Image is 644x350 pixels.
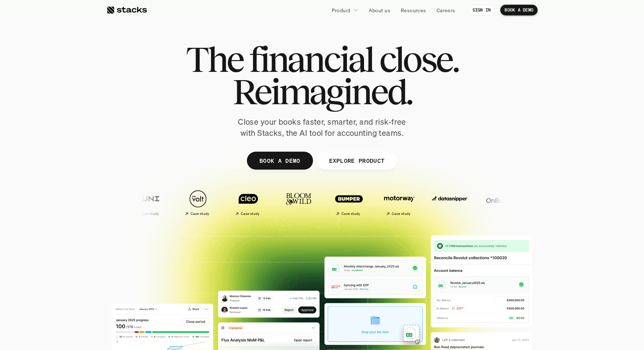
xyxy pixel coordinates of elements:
span: close. [379,43,458,75]
p: About us [369,6,390,14]
a: Case study [175,186,221,219]
p: Product [332,6,351,14]
h2: Case study [341,212,360,216]
p: Close your books faster, smarter, and risk-free with Stacks, the AI tool for accounting teams. [232,116,412,139]
a: Case study [326,186,372,219]
p: Resources [401,6,426,14]
p: BOOK A DEMO [505,8,533,13]
a: SIGN IN [468,5,495,15]
a: Case study [376,186,423,219]
span: financial [249,43,373,75]
p: Careers [437,6,455,14]
a: Resources [396,4,431,17]
a: Case study [124,186,171,219]
h2: Case study [140,212,159,216]
span: Reimagined. [233,75,412,108]
h2: Case study [392,212,411,216]
p: EXPLORE PRODUCT [329,155,385,166]
a: BOOK A DEMO [500,5,538,15]
a: Careers [432,4,460,17]
p: SIGN IN [473,8,491,13]
h2: Case study [190,212,210,216]
a: Case study [225,186,272,219]
a: EXPLORE PRODUCT [316,152,397,170]
a: BOOK A DEMO [247,152,313,170]
span: The [186,43,243,75]
p: BOOK A DEMO [259,155,300,166]
a: About us [364,4,395,17]
h2: Case study [241,212,260,216]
